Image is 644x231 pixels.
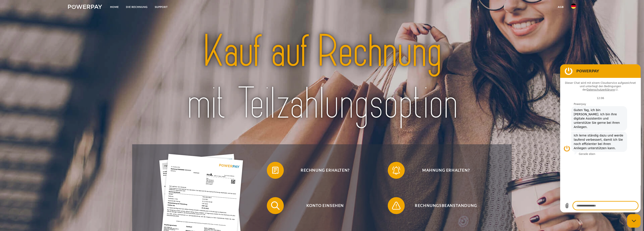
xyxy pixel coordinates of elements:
img: de [571,4,576,9]
iframe: Schaltfläche zum Öffnen des Messaging-Fensters; Konversation läuft [627,214,641,228]
img: qb_bill.svg [270,165,281,176]
button: Rechnung erhalten? [267,162,377,179]
img: title-powerpay_de.svg [154,23,490,132]
span: Konto einsehen [273,197,377,214]
iframe: Messaging-Fenster [560,64,641,212]
img: logo-powerpay-white.svg [68,5,102,9]
button: Rechnungsbeanstandung [388,197,498,214]
img: qb_bell.svg [391,165,402,176]
a: DIE RECHNUNG [122,3,151,11]
button: Konto einsehen [267,197,377,214]
a: Home [107,3,122,11]
a: SUPPORT [151,3,171,11]
img: qb_search.svg [270,200,281,211]
button: Mahnung erhalten? [388,162,498,179]
a: agb [554,3,567,11]
img: qb_warning.svg [391,200,402,211]
span: Rechnungsbeanstandung [394,197,498,214]
span: Rechnung erhalten? [273,162,377,179]
span: Mahnung erhalten? [394,162,498,179]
